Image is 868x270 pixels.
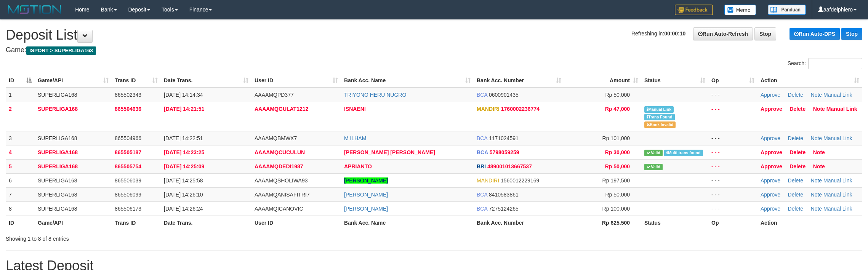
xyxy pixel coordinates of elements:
td: SUPERLIGA168 [35,102,112,131]
span: BCA [477,135,487,141]
th: Bank Acc. Number: activate to sort column ascending [474,73,564,88]
span: Copy 489001013667537 to clipboard [487,163,532,169]
th: Op [708,216,757,230]
span: Valid transaction [644,164,663,170]
span: Copy 8410583861 to clipboard [489,192,519,198]
th: Bank Acc. Name [341,216,474,230]
th: ID [6,216,35,230]
span: BRI [477,163,486,169]
span: 865504966 [115,135,141,141]
span: AAAAMQBMWX7 [255,135,297,141]
th: User ID: activate to sort column ascending [251,73,341,88]
span: Rp 101,000 [602,135,630,141]
td: - - - [708,131,757,145]
h4: Game: [6,46,862,54]
a: Note [813,149,825,155]
a: Note [813,163,825,169]
span: Rp 50,000 [605,163,630,169]
span: Copy 0600901435 to clipboard [489,92,519,98]
td: - - - [708,159,757,173]
span: [DATE] 14:21:51 [164,106,204,112]
a: Manual Link [823,206,852,212]
span: Copy 7275124265 to clipboard [489,206,519,212]
a: Delete [788,92,803,98]
a: [PERSON_NAME] [344,177,388,184]
td: - - - [708,187,757,201]
span: 865505754 [115,163,141,169]
td: 5 [6,159,35,173]
th: Status: activate to sort column ascending [641,73,708,88]
input: Search: [808,58,862,69]
span: 865506039 [115,177,141,184]
span: 865506173 [115,206,141,212]
span: BCA [477,92,487,98]
span: AAAAMQANISAFITRI7 [255,192,310,198]
span: Rp 50,000 [605,192,630,198]
a: Note [811,177,822,184]
span: [DATE] 14:14:34 [164,92,203,98]
th: Bank Acc. Name: activate to sort column ascending [341,73,474,88]
a: Stop [754,27,776,40]
span: Rp 47,000 [605,106,630,112]
label: Search: [788,58,862,69]
td: 3 [6,131,35,145]
a: Note [811,92,822,98]
span: Bank is not match [644,121,676,128]
img: panduan.png [768,5,806,15]
span: Similar transaction found [644,114,675,120]
th: Game/API: activate to sort column ascending [35,73,112,88]
a: Manual Link [823,135,852,141]
th: Trans ID [112,216,161,230]
span: ISPORT > SUPERLIGA168 [26,46,96,55]
a: Note [811,135,822,141]
span: 865504636 [115,106,141,112]
img: Button%20Memo.svg [724,5,756,15]
a: Approve [761,163,782,169]
a: Manual Link [823,92,852,98]
a: Approve [761,135,780,141]
a: Delete [790,149,806,155]
th: Date Trans.: activate to sort column ascending [161,73,251,88]
img: MOTION_logo.png [6,4,64,15]
span: Refreshing in: [631,30,685,37]
a: Delete [788,206,803,212]
span: Copy 1560012229169 to clipboard [501,177,539,184]
a: Note [813,106,825,112]
span: 865502343 [115,92,141,98]
th: Action: activate to sort column ascending [757,73,862,88]
td: SUPERLIGA168 [35,173,112,187]
th: User ID [251,216,341,230]
td: 7 [6,187,35,201]
span: [DATE] 14:25:09 [164,163,204,169]
td: - - - [708,88,757,102]
a: Delete [790,163,806,169]
td: 4 [6,145,35,159]
a: Stop [841,28,862,40]
td: - - - [708,201,757,216]
span: MANDIRI [477,177,499,184]
a: ISNAENI [344,106,366,112]
a: [PERSON_NAME] [344,206,388,212]
a: Approve [761,92,780,98]
span: MANDIRI [477,106,500,112]
span: BCA [477,206,487,212]
span: AAAAMQICANOVIC [255,206,303,212]
th: Bank Acc. Number [474,216,564,230]
span: Copy 5798059259 to clipboard [490,149,519,155]
th: ID: activate to sort column descending [6,73,35,88]
strong: 00:00:10 [664,30,685,37]
span: Rp 50,000 [605,92,630,98]
img: Feedback.jpg [675,5,713,15]
a: Run Auto-Refresh [693,27,753,40]
a: [PERSON_NAME] [PERSON_NAME] [344,149,435,155]
a: [PERSON_NAME] [344,192,388,198]
span: [DATE] 14:25:58 [164,177,203,184]
span: Manually Linked [644,106,674,113]
span: 865505187 [115,149,141,155]
a: Delete [790,106,806,112]
span: Rp 197,500 [602,177,630,184]
a: Approve [761,192,780,198]
span: AAAAMQSHOLIWA93 [255,177,308,184]
td: 2 [6,102,35,131]
a: M ILHAM [344,135,366,141]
